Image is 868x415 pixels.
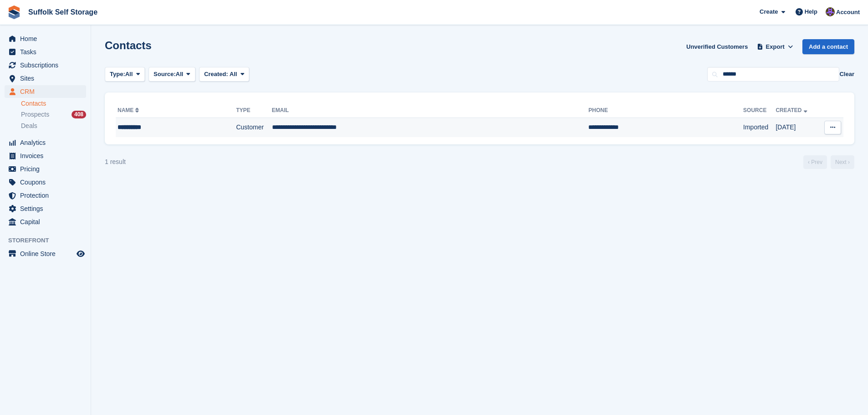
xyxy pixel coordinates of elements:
img: Emma [826,7,835,16]
th: Source [743,103,776,118]
span: Capital [20,215,75,228]
span: Export [766,42,785,51]
button: Type: All [105,67,145,82]
span: Created: [204,71,228,77]
span: Type: [110,70,125,79]
span: Storefront [8,236,91,245]
span: Deals [21,122,37,130]
th: Email [272,103,589,118]
a: menu [5,176,86,189]
span: Analytics [20,136,75,149]
a: Deals [21,121,86,131]
a: menu [5,247,86,260]
a: Previous [803,155,827,169]
a: menu [5,189,86,202]
a: menu [5,215,86,228]
span: Protection [20,189,75,202]
a: menu [5,72,86,85]
span: All [230,71,237,77]
span: Prospects [21,110,49,119]
a: menu [5,202,86,215]
td: [DATE] [776,118,818,137]
a: Add a contact [802,39,854,54]
td: Customer [236,118,272,137]
a: menu [5,46,86,58]
div: 408 [72,111,86,118]
button: Clear [839,70,854,79]
span: Online Store [20,247,75,260]
span: All [176,70,184,79]
span: Invoices [20,149,75,162]
h1: Contacts [105,39,152,51]
a: Prospects 408 [21,110,86,119]
button: Export [755,39,795,54]
a: menu [5,85,86,98]
span: Account [836,8,860,17]
a: Created [776,107,809,113]
span: Help [805,7,817,16]
button: Created: All [199,67,249,82]
a: Name [118,107,141,113]
span: CRM [20,85,75,98]
th: Phone [588,103,743,118]
a: menu [5,163,86,175]
span: Pricing [20,163,75,175]
span: Coupons [20,176,75,189]
td: Imported [743,118,776,137]
button: Source: All [149,67,195,82]
th: Type [236,103,272,118]
nav: Page [801,155,856,169]
a: Contacts [21,99,86,108]
span: Tasks [20,46,75,58]
span: Create [760,7,778,16]
a: menu [5,136,86,149]
a: Suffolk Self Storage [25,5,101,20]
span: Sites [20,72,75,85]
img: stora-icon-8386f47178a22dfd0bd8f6a31ec36ba5ce8667c1dd55bd0f319d3a0aa187defe.svg [7,5,21,19]
a: Next [831,155,854,169]
div: 1 result [105,157,126,167]
a: Unverified Customers [683,39,751,54]
span: Settings [20,202,75,215]
span: Home [20,32,75,45]
a: menu [5,59,86,72]
span: Source: [154,70,175,79]
a: menu [5,32,86,45]
span: All [125,70,133,79]
a: Preview store [75,248,86,259]
span: Subscriptions [20,59,75,72]
a: menu [5,149,86,162]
